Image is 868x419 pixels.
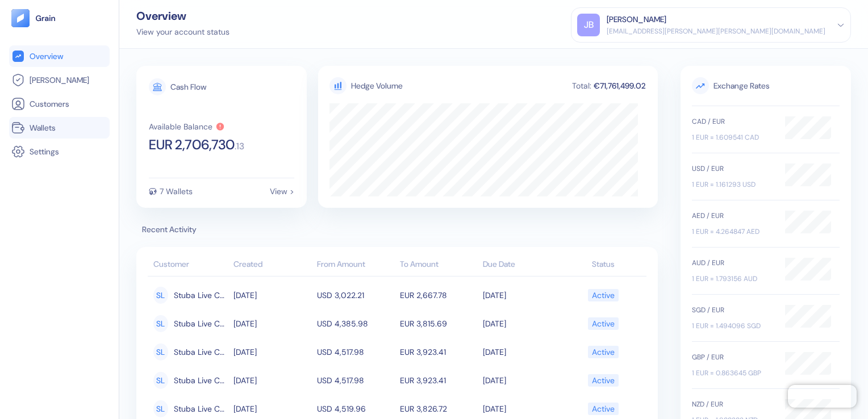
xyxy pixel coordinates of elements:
div: AED / EUR [692,211,774,221]
div: NZD / EUR [692,399,774,409]
td: USD 4,517.98 [314,338,397,366]
iframe: Chatra live chat [788,385,857,408]
th: Due Date [480,254,563,276]
div: 1 EUR = 1.161293 USD [692,179,774,190]
span: . 13 [235,142,244,151]
div: View your account status [136,26,229,38]
td: EUR 3,815.69 [397,309,480,338]
a: [PERSON_NAME] [11,73,107,87]
div: 1 EUR = 1.793156 AUD [692,274,774,284]
td: [DATE] [480,281,563,309]
img: logo-tablet-V2.svg [11,9,30,27]
td: USD 4,517.98 [314,366,397,395]
td: [DATE] [231,281,314,309]
span: Stuba Live Customer [174,399,228,418]
a: Overview [11,49,107,63]
span: Stuba Live Customer [174,286,228,305]
td: [DATE] [231,338,314,366]
div: 1 EUR = 4.264847 AED [692,227,774,237]
td: USD 4,385.98 [314,309,397,338]
button: Available Balance [149,122,225,131]
td: [DATE] [480,366,563,395]
td: [DATE] [231,309,314,338]
div: Total: [571,82,592,90]
div: [EMAIL_ADDRESS][PERSON_NAME][PERSON_NAME][DOMAIN_NAME] [607,26,825,36]
div: SGD / EUR [692,305,774,315]
div: GBP / EUR [692,352,774,362]
a: Settings [11,145,107,158]
a: Customers [11,97,107,111]
div: Available Balance [149,123,212,131]
span: Stuba Live Customer [174,314,228,333]
td: EUR 3,923.41 [397,366,480,395]
div: 7 Wallets [160,187,193,195]
span: Stuba Live Customer [174,342,228,362]
span: Stuba Live Customer [174,371,228,390]
img: logo [35,14,56,22]
td: [DATE] [480,338,563,366]
div: CAD / EUR [692,116,774,127]
th: From Amount [314,254,397,276]
th: To Amount [397,254,480,276]
span: Customers [30,98,69,110]
a: Wallets [11,121,107,135]
div: Hedge Volume [351,80,403,92]
div: 1 EUR = 0.863645 GBP [692,368,774,378]
div: AUD / EUR [692,258,774,268]
div: USD / EUR [692,164,774,174]
span: EUR 2,706,730 [149,138,235,152]
div: SL [153,372,168,389]
th: Created [231,254,314,276]
div: View > [270,187,294,195]
td: [DATE] [480,309,563,338]
div: SL [153,400,168,417]
div: SL [153,343,168,361]
div: 1 EUR = 1.609541 CAD [692,132,774,143]
td: USD 3,022.21 [314,281,397,309]
span: Settings [30,146,59,157]
div: [PERSON_NAME] [607,14,666,26]
td: EUR 2,667.78 [397,281,480,309]
td: [DATE] [231,366,314,395]
div: SL [153,287,168,304]
span: Recent Activity [136,224,658,236]
span: [PERSON_NAME] [30,74,89,86]
th: Customer [148,254,231,276]
div: JB [577,14,600,36]
div: Overview [136,10,229,22]
div: SL [153,315,168,332]
div: Active [592,371,615,390]
div: Status [566,258,641,270]
span: Wallets [30,122,56,133]
div: Active [592,342,615,362]
div: Active [592,286,615,305]
span: Overview [30,51,63,62]
div: €71,761,499.02 [592,82,646,90]
span: Exchange Rates [692,77,840,94]
div: 1 EUR = 1.494096 SGD [692,321,774,331]
div: Active [592,314,615,333]
td: EUR 3,923.41 [397,338,480,366]
div: Active [592,399,615,418]
div: Cash Flow [170,83,206,91]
